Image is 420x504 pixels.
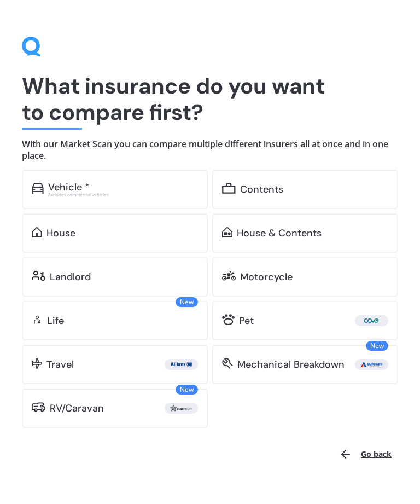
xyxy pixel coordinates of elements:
span: New [366,341,388,351]
img: home.91c183c226a05b4dc763.svg [32,227,42,237]
img: home-and-contents.b802091223b8502ef2dd.svg [222,227,232,237]
div: Contents [240,184,283,195]
div: RV/Caravan [50,403,104,414]
img: Allianz.webp [167,359,196,370]
img: mbi.6615ef239df2212c2848.svg [222,358,233,369]
span: New [176,297,198,307]
div: Excludes commercial vehicles [48,193,198,197]
div: Life [47,315,64,326]
div: House & Contents [237,228,322,239]
a: Pet [212,301,398,340]
img: rv.0245371a01b30db230af.svg [32,402,45,413]
img: landlord.470ea2398dcb263567d0.svg [32,270,45,281]
h4: With our Market Scan you can compare multiple different insurers all at once and in one place. [22,138,398,161]
div: House [46,228,75,239]
img: life.f720d6a2d7cdcd3ad642.svg [32,314,43,325]
img: Autosure.webp [357,359,386,370]
img: motorbike.c49f395e5a6966510904.svg [222,270,236,281]
div: Pet [239,315,254,326]
img: travel.bdda8d6aa9c3f12c5fe2.svg [32,358,42,369]
span: New [176,385,198,395]
img: car.f15378c7a67c060ca3f3.svg [32,183,44,194]
img: Star.webp [167,403,196,414]
div: Vehicle * [48,182,90,193]
img: content.01f40a52572271636b6f.svg [222,183,236,194]
img: pet.71f96884985775575a0d.svg [222,314,235,325]
button: Go back [332,441,398,467]
div: Landlord [50,271,91,282]
div: Travel [46,359,74,370]
div: Mechanical Breakdown [237,359,345,370]
div: Motorcycle [240,271,293,282]
img: Cove.webp [357,315,386,326]
h1: What insurance do you want to compare first? [22,73,398,125]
